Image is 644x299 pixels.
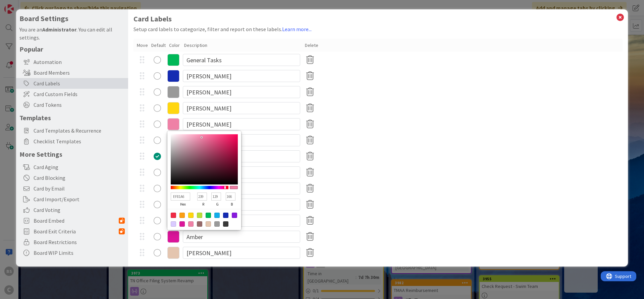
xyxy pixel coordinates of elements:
[188,221,194,227] div: #ef81a6
[169,42,181,49] div: Color
[16,67,128,78] div: Board Members
[188,213,194,218] div: #ffd60f
[183,102,300,114] input: Edit Label
[232,213,237,218] div: #881bdd
[16,172,128,183] div: Card Blocking
[16,162,128,172] div: Card Aging
[183,199,300,211] input: Edit Label
[34,127,125,135] span: Card Templates & Recurrence
[183,150,300,162] input: Edit Label
[14,1,31,9] span: Support
[197,201,209,209] label: r
[137,42,148,49] div: Move
[34,227,119,235] span: Board Exit Criteria
[183,182,300,195] input: Edit Label
[305,42,318,49] div: Delete
[16,78,128,89] div: Card Labels
[223,213,228,218] div: #142bb2
[183,70,300,82] input: Edit Label
[34,238,125,246] span: Board Restrictions
[171,221,176,227] div: #d9caff
[179,221,185,227] div: #db169a
[282,26,312,32] a: Learn more...
[34,206,125,214] span: Card Voting
[19,14,125,23] h4: Board Settings
[151,42,166,49] div: Default
[171,213,176,218] div: #f02b46
[206,213,211,218] div: #00b858
[214,221,220,227] div: #999999
[197,221,202,227] div: #966969
[34,90,125,98] span: Card Custom Fields
[16,57,128,67] div: Automation
[214,213,220,218] div: #13adea
[42,26,76,33] b: Administrator
[34,101,125,109] span: Card Tokens
[19,25,125,42] div: You are an . You can edit all settings.
[34,184,125,193] span: Card by Email
[16,247,128,258] div: Board WIP Limits
[171,201,195,209] label: hex
[34,137,125,145] span: Checklist Templates
[19,150,125,158] h5: More Settings
[206,221,211,227] div: #E4C5AF
[183,86,300,98] input: Edit Label
[183,118,300,130] input: Edit Label
[179,213,185,218] div: #FB9F14
[133,25,623,33] div: Setup card labels to categorize, filter and report on these labels.
[223,221,228,227] div: #383838
[183,54,300,66] input: Edit Label
[34,217,119,225] span: Board Embed
[183,134,300,146] input: Edit Label
[197,213,202,218] div: #bade38
[16,194,128,205] div: Card Import/Export
[211,201,223,209] label: g
[133,15,623,23] h1: Card Labels
[183,231,300,243] input: Edit Label
[19,45,125,53] h5: Popular
[183,215,300,227] input: Edit Label
[226,201,238,209] label: b
[184,42,302,49] div: Description
[19,114,125,122] h5: Templates
[183,247,300,259] input: Edit Label
[183,166,300,178] input: Edit Label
